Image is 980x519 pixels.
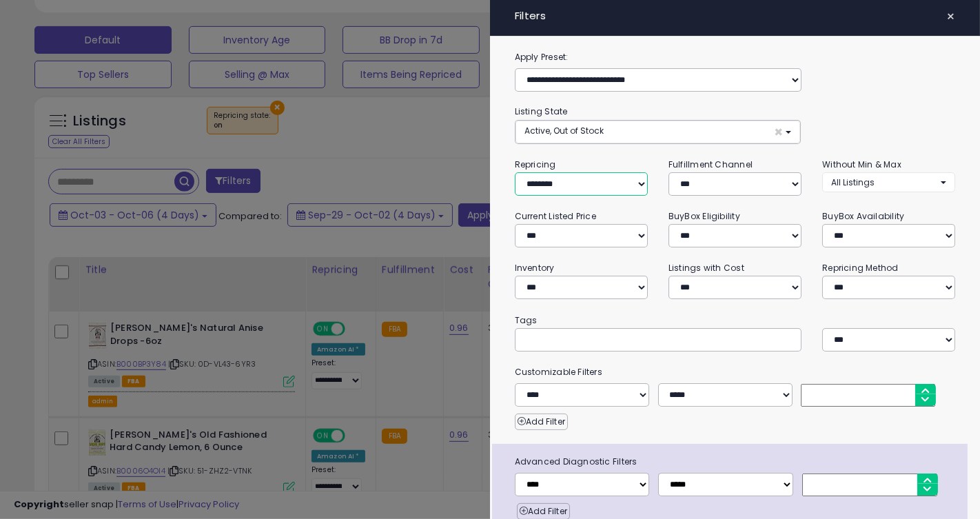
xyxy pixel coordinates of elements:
[515,210,596,222] small: Current Listed Price
[515,10,956,22] h4: Filters
[774,125,783,139] span: ×
[822,210,904,222] small: BuyBox Availability
[831,176,875,188] span: All Listings
[504,365,966,380] small: Customizable Filters
[946,7,955,26] span: ×
[515,121,801,143] button: Active, Out of Stock ×
[668,262,744,274] small: Listings with Cost
[515,159,556,170] small: Repricing
[668,210,740,222] small: BuyBox Eligibility
[504,50,966,65] label: Apply Preset:
[822,172,955,192] button: All Listings
[504,454,968,469] span: Advanced Diagnostic Filters
[515,262,555,274] small: Inventory
[941,7,961,26] button: ×
[822,159,901,170] small: Without Min & Max
[504,313,966,328] small: Tags
[515,105,568,117] small: Listing State
[515,414,568,430] button: Add Filter
[822,262,899,274] small: Repricing Method
[524,125,604,136] span: Active, Out of Stock
[668,159,753,170] small: Fulfillment Channel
